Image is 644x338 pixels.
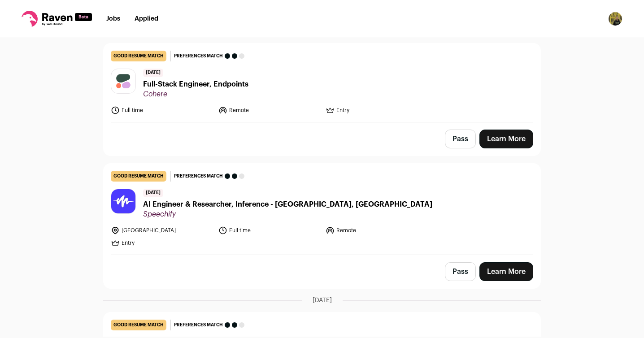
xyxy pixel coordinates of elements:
[143,90,248,99] span: Cohere
[111,69,135,93] img: dac8f32da9c74ce5fa9e4370b60d6338b3c25981927699ee3d2729ec5021f8a4.png
[143,69,163,77] span: [DATE]
[143,79,248,90] span: Full-Stack Engineer, Endpoints
[218,226,321,235] li: Full time
[111,189,135,213] img: 59b05ed76c69f6ff723abab124283dfa738d80037756823f9fc9e3f42b66bce3.jpg
[174,321,223,329] span: Preferences match
[313,296,332,305] span: [DATE]
[174,172,223,181] span: Preferences match
[326,226,428,235] li: Remote
[143,199,432,210] span: AI Engineer & Researcher, Inference - [GEOGRAPHIC_DATA], [GEOGRAPHIC_DATA]
[111,171,166,182] div: good resume match
[445,130,476,148] button: Pass
[111,106,213,115] li: Full time
[111,320,166,330] div: good resume match
[326,106,428,115] li: Entry
[479,262,533,281] a: Learn More
[104,43,540,122] a: good resume match Preferences match [DATE] Full-Stack Engineer, Endpoints Cohere Full time Remote...
[218,106,321,115] li: Remote
[111,51,166,61] div: good resume match
[143,189,163,197] span: [DATE]
[111,226,213,235] li: [GEOGRAPHIC_DATA]
[104,164,540,255] a: good resume match Preferences match [DATE] AI Engineer & Researcher, Inference - [GEOGRAPHIC_DATA...
[106,16,120,22] a: Jobs
[608,12,622,26] img: 19403420-medium_jpg
[143,210,432,219] span: Speechify
[174,52,223,61] span: Preferences match
[445,262,476,281] button: Pass
[479,130,533,148] a: Learn More
[135,16,158,22] a: Applied
[608,12,622,26] button: Open dropdown
[111,238,213,247] li: Entry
